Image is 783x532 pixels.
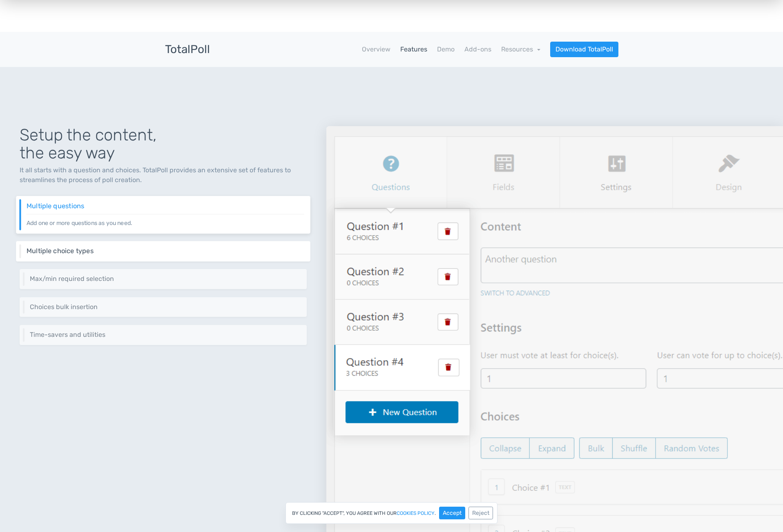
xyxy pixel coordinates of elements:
[27,247,304,254] h6: Multiple choice types
[30,338,301,339] p: Shuffle choices, insert random votes and more utilities that save you more time and effort.
[439,507,465,519] button: Accept
[362,45,390,54] a: Overview
[30,310,301,311] p: Just drag and drop your content into the choices area and watch TotalPoll do its magic converting...
[501,45,540,53] a: Resources
[30,331,301,338] h6: Time-savers and utilities
[468,507,493,519] button: Reject
[550,42,618,57] a: Download TotalPoll
[20,126,307,162] h1: Setup the content, the easy way
[464,45,491,54] a: Add-ons
[30,283,301,283] p: Set the minimum and the maximum selection per question, you can even disable the minimum required...
[30,275,301,283] h6: Max/min required selection
[165,43,210,56] h3: TotalPoll
[286,502,497,524] div: By clicking "Accept", you agree with our .
[397,511,435,516] a: cookies policy
[437,45,455,54] a: Demo
[27,202,304,209] h6: Multiple questions
[30,303,301,311] h6: Choices bulk insertion
[27,214,304,227] p: Add one or more questions as you need.
[20,165,307,185] p: It all starts with a question and choices. TotalPoll provides an extensive set of features to str...
[400,45,427,54] a: Features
